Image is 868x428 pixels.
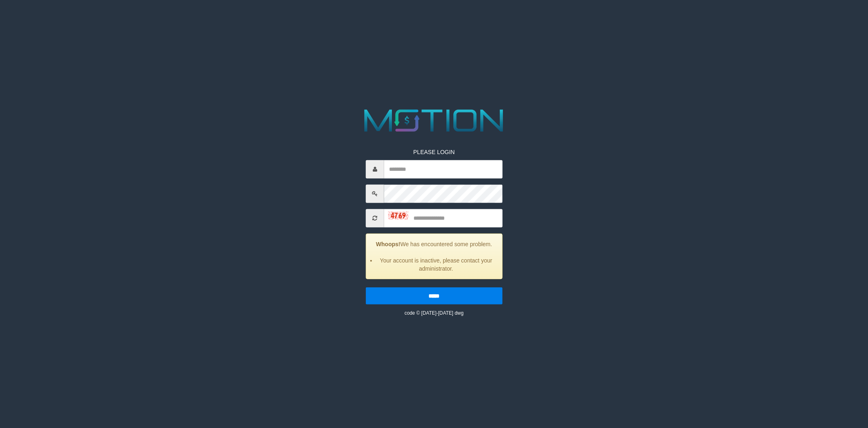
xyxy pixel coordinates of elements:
[404,310,464,315] small: code © [DATE]-[DATE] dwg
[366,148,503,156] p: PLEASE LOGIN
[358,106,510,136] img: MOTION_logo.png
[388,212,409,220] img: captcha
[366,233,503,279] div: We has encountered some problem.
[376,240,400,247] strong: Whoops!
[376,256,496,272] li: Your account is inactive, please contact your administrator.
